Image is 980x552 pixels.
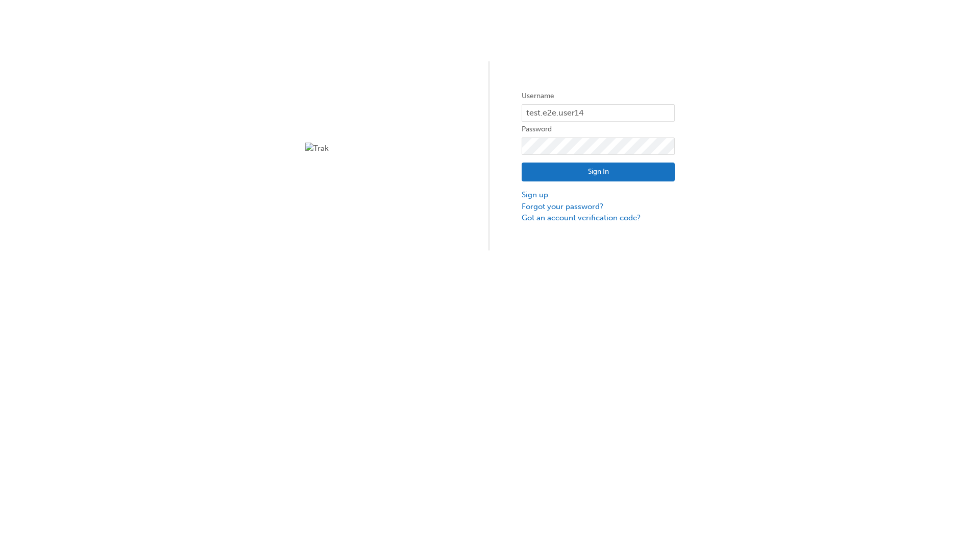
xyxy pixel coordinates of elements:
[522,123,675,135] label: Password
[522,212,675,224] a: Got an account verification code?
[305,143,458,154] img: Trak
[522,163,675,182] button: Sign In
[522,189,675,201] a: Sign up
[522,104,675,122] input: Username
[522,90,675,102] label: Username
[522,201,675,213] a: Forgot your password?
